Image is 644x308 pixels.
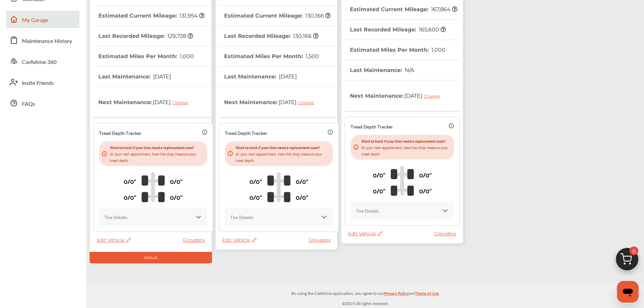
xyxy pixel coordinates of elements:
[361,144,451,157] p: At your next appointment, have the shop measure your tread depth.
[424,94,443,99] div: Change
[224,6,331,26] th: Estimated Current Mileage :
[356,207,379,214] p: Tire Details
[124,192,136,202] p: 0/0"
[6,31,79,49] a: Maintenance History
[278,94,319,111] span: [DATE]
[22,79,54,88] span: Invite Friends
[22,58,56,67] span: CarAdvise 360
[309,237,334,243] a: Glovebox
[224,26,318,46] th: Last Recorded Mileage :
[183,237,208,243] a: Glovebox
[350,60,414,80] th: Last Maintenance :
[617,281,639,303] iframe: Button to launch messaging window
[415,289,439,300] a: Terms of Use
[434,231,460,237] a: Glovebox
[98,6,205,26] th: Estimated Current Mileage :
[110,150,205,163] p: At your next appointment, have the shop measure your tread depth.
[224,87,319,117] th: Next Maintenance :
[152,94,193,111] span: [DATE]
[170,176,183,186] p: 0/0"
[22,16,48,25] span: My Garage
[348,231,382,237] span: Edit Vehicle
[98,67,171,87] th: Last Maintenance :
[178,13,205,19] span: 131,954
[278,73,297,80] span: [DATE]
[404,67,414,73] span: N/A
[351,122,393,130] p: Tread Depth Tracker
[305,53,319,60] span: 1,500
[430,6,457,13] span: 167,864
[419,169,432,180] p: 0/0"
[86,284,644,308] div: © 2025 All rights reserved.
[391,165,414,196] img: tire_track_logo.b900bcbc.svg
[98,87,193,117] th: Next Maintenance :
[152,73,171,80] span: [DATE]
[225,129,267,137] p: Tread Depth Tracker
[22,100,35,109] span: FAQs
[222,237,257,243] span: Edit Vehicle
[249,192,262,202] p: 0/0"
[104,213,127,221] p: Tire Details
[97,237,131,243] span: Edit Vehicle
[419,185,432,196] p: 0/0"
[142,172,165,202] img: tire_track_logo.b900bcbc.svg
[99,129,141,137] p: Tread Depth Tracker
[6,52,79,70] a: CarAdvise 360
[170,192,183,202] p: 0/0"
[236,150,330,163] p: At your next appointment, have the shop measure your tread depth.
[611,245,643,277] img: cart_icon.3d0951e8.svg
[98,46,194,66] th: Estimated Miles Per Month :
[350,80,445,111] th: Next Maintenance :
[6,94,79,112] a: FAQs
[403,87,445,104] span: [DATE]
[124,176,136,186] p: 0/0"
[350,20,446,40] th: Last Recorded Mileage :
[236,144,330,150] p: Want to track if your tires need a replacement soon?
[384,289,409,300] a: Privacy Policy
[296,176,308,186] p: 0/0"
[296,192,308,202] p: 0/0"
[6,73,79,91] a: Invite Friends
[298,100,317,105] div: Change
[6,10,79,28] a: My Garage
[90,252,212,263] div: Default
[361,138,451,144] p: Want to track if your tires need a replacement soon?
[304,13,331,19] span: 130,166
[292,33,318,39] span: 130,166
[22,37,72,46] span: Maintenance History
[98,26,193,46] th: Last Recorded Mileage :
[373,185,385,196] p: 0/0"
[418,26,446,33] span: 165,600
[321,214,328,220] img: KOKaJQAAAABJRU5ErkJggg==
[179,53,194,60] span: 1,000
[224,46,319,66] th: Estimated Miles Per Month :
[629,246,638,255] span: 0
[442,207,449,214] img: KOKaJQAAAABJRU5ErkJggg==
[166,33,193,39] span: 129,728
[230,213,253,221] p: Tire Details
[249,176,262,186] p: 0/0"
[267,172,290,202] img: tire_track_logo.b900bcbc.svg
[172,100,192,105] div: Change
[110,144,205,150] p: Want to track if your tires need a replacement soon?
[430,47,446,53] span: 1,000
[224,67,297,87] th: Last Maintenance :
[350,40,446,60] th: Estimated Miles Per Month :
[86,289,644,297] p: By using the CarAdvise application, you agree to our and
[195,214,202,220] img: KOKaJQAAAABJRU5ErkJggg==
[373,169,385,180] p: 0/0"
